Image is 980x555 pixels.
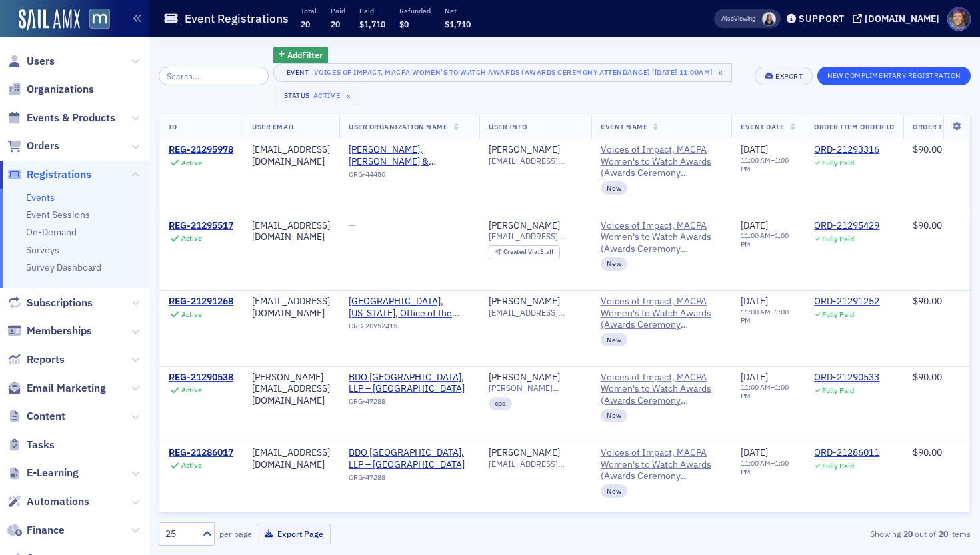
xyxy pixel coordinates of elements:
button: Export [755,67,813,85]
a: Tasks [7,438,55,452]
div: ORD-21293316 [814,144,879,156]
div: – [741,383,795,400]
div: Voices of Impact, MACPA Women's to Watch Awards (Awards Ceremony Attendance) [[DATE] 11:00am] [314,65,713,79]
button: Export Page [257,524,331,544]
a: [PERSON_NAME] [489,447,560,459]
a: Registrations [7,167,91,182]
div: Fully Paid [822,462,854,470]
a: REG-21290538 [169,372,233,384]
span: [EMAIL_ADDRESS][DOMAIN_NAME] [489,459,582,469]
a: [PERSON_NAME] [489,372,560,384]
a: Voices of Impact, MACPA Women's to Watch Awards (Awards Ceremony Attendance) [601,220,722,255]
div: [EMAIL_ADDRESS][DOMAIN_NAME] [252,447,330,470]
div: Export [775,73,803,80]
strong: 20 [901,528,915,540]
a: ORD-21290533 [814,372,879,384]
a: Voices of Impact, MACPA Women's to Watch Awards (Awards Ceremony Attendance) [601,372,722,407]
a: Voices of Impact, MACPA Women's to Watch Awards (Awards Ceremony Attendance) [601,296,722,331]
div: Showing out of items [709,528,971,540]
span: $1,710 [445,19,471,29]
div: – [741,231,795,249]
span: 20 [301,19,310,29]
div: Active [181,310,202,319]
p: Net [445,6,471,15]
p: Refunded [399,6,431,15]
button: StatusActive× [273,87,359,105]
time: 1:00 PM [741,458,789,476]
a: Voices of Impact, MACPA Women's to Watch Awards (Awards Ceremony Attendance) [601,447,722,482]
div: New [601,257,627,271]
span: $1,710 [359,19,385,29]
p: Paid [331,6,345,15]
div: ORD-21295429 [814,220,879,232]
span: $90.00 [913,446,942,458]
a: Surveys [26,244,59,256]
span: Jones, Maresca & McElwaney, P.A. (Columbia, MD) [349,144,470,167]
a: [PERSON_NAME] [489,296,560,308]
time: 11:00 AM [741,382,771,392]
div: Fully Paid [822,235,854,243]
button: EventVoices of Impact, MACPA Women's to Watch Awards (Awards Ceremony Attendance) [[DATE] 11:00am]× [273,63,731,82]
span: Subscriptions [27,296,93,310]
div: [EMAIL_ADDRESS][DOMAIN_NAME] [252,144,330,167]
div: – [741,308,795,325]
img: SailAMX [19,9,80,31]
input: Search… [159,67,269,85]
div: – [741,156,795,173]
span: Voices of Impact, MACPA Women's to Watch Awards (Awards Ceremony Attendance) [601,144,722,179]
div: cpa [489,397,512,410]
div: [DOMAIN_NAME] [865,13,939,25]
span: Event Date [741,122,784,131]
time: 1:00 PM [741,307,789,325]
span: Order Item Order ID [814,122,894,131]
div: [EMAIL_ADDRESS][DOMAIN_NAME] [252,220,330,243]
span: [DATE] [741,219,768,231]
button: New Complimentary Registration [817,67,971,85]
a: ORD-21291252 [814,296,879,308]
div: [PERSON_NAME][EMAIL_ADDRESS][DOMAIN_NAME] [252,372,330,407]
div: Also [721,14,734,23]
span: Content [27,409,65,424]
a: New Complimentary Registration [817,69,971,81]
div: Fully Paid [822,386,854,395]
div: Active [181,386,202,394]
span: [EMAIL_ADDRESS][DOMAIN_NAME] [489,308,582,318]
a: Event Sessions [26,209,90,221]
span: User Info [489,122,527,131]
div: ORD-21286011 [814,447,879,459]
span: — [349,219,356,231]
div: ORG-20752415 [349,322,470,335]
a: Organizations [7,82,94,97]
span: $90.00 [913,219,942,231]
span: E-Learning [27,466,79,480]
span: Orders [27,139,59,153]
p: Total [301,6,317,15]
div: Fully Paid [822,159,854,167]
span: Users [27,54,55,69]
div: Active [181,461,202,470]
a: Email Marketing [7,381,106,396]
time: 11:00 AM [741,307,771,316]
span: Montgomery County, Maryland, Office of the County Executive [349,296,470,319]
a: View Homepage [80,9,110,31]
a: [PERSON_NAME] [489,220,560,232]
span: BDO USA, LLP – Columbia [349,447,470,470]
div: Event [283,68,311,77]
a: Finance [7,523,65,538]
span: Events & Products [27,111,115,125]
span: $90.00 [913,295,942,307]
div: New [601,333,627,346]
time: 11:00 AM [741,155,771,165]
a: Subscriptions [7,296,93,310]
div: Active [181,159,202,167]
span: Automations [27,494,89,509]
